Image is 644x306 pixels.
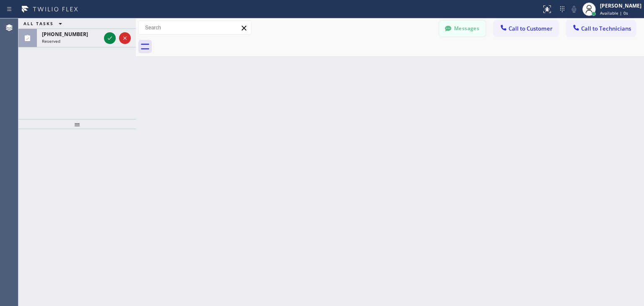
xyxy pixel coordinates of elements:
[139,21,251,34] input: Search
[494,21,558,36] button: Call to Customer
[568,3,580,15] button: Mute
[600,2,641,9] div: [PERSON_NAME]
[42,31,88,38] span: [PHONE_NUMBER]
[104,32,116,44] button: Accept
[42,38,60,44] span: Reserved
[600,10,628,16] span: Available | 0s
[581,25,631,32] span: Call to Technicians
[509,25,553,32] span: Call to Customer
[439,21,486,36] button: Messages
[18,18,70,29] button: ALL TASKS
[566,21,636,36] button: Call to Technicians
[119,32,131,44] button: Reject
[23,21,54,26] span: ALL TASKS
